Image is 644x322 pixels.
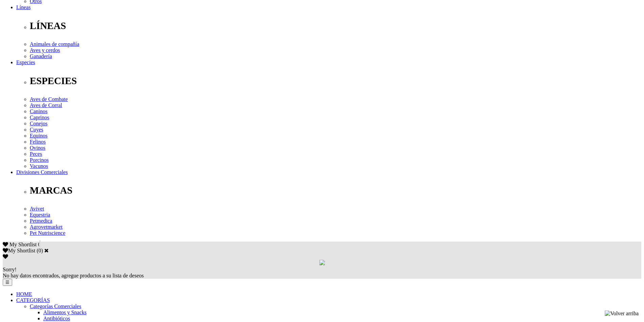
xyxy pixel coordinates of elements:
a: Aves de Corral [30,102,62,108]
img: loading.gif [319,260,325,265]
a: Equinos [30,133,47,139]
a: Cerrar [44,248,49,253]
span: Sorry! [3,267,17,272]
a: Caninos [30,108,47,114]
p: ESPECIES [30,75,641,86]
a: Avivet [30,206,44,212]
a: Aves de Combate [30,96,68,102]
p: LÍNEAS [30,20,641,31]
a: Especies [16,59,35,65]
a: Divisiones Comerciales [16,169,68,175]
div: No hay datos encontrados, agregue productos a su lista de deseos [3,267,641,279]
a: Equestria [30,212,50,218]
a: Caprinos [30,115,49,120]
a: Pet Nutriscience [30,230,65,236]
a: Vacunos [30,163,48,169]
button: ☰ [3,279,12,286]
p: MARCAS [30,185,641,196]
a: Líneas [16,4,31,10]
a: Ganadería [30,53,52,59]
iframe: Brevo live chat [3,249,117,319]
a: Conejos [30,121,47,126]
a: Agrovetmarket [30,224,63,230]
a: Peces [30,151,42,157]
a: Aves y cerdos [30,47,60,53]
span: 0 [38,242,41,247]
a: Petmedica [30,218,52,224]
span: My Shortlist [9,242,37,247]
label: 0 [39,248,41,253]
span: ( ) [37,248,43,253]
a: Cuyes [30,127,43,132]
a: Animales de compañía [30,41,79,47]
a: Porcinos [30,157,49,163]
label: My Shortlist [3,248,35,253]
a: Ovinos [30,145,45,151]
a: Felinos [30,139,46,145]
img: Volver arriba [605,311,639,317]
